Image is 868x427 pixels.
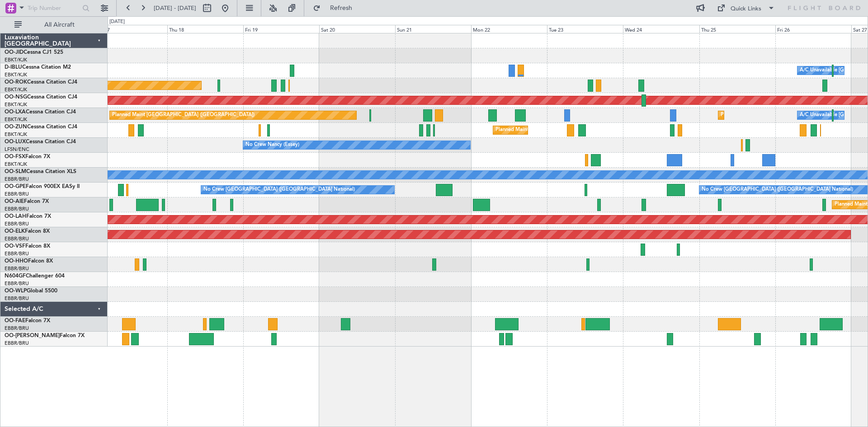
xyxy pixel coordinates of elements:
span: All Aircraft [24,22,95,28]
a: EBBR/BRU [5,235,29,242]
span: OO-ROK [5,80,27,85]
a: OO-FSXFalcon 7X [5,154,50,160]
a: EBKT/KJK [5,71,27,78]
span: OO-NSG [5,94,27,100]
span: Refresh [322,5,360,11]
a: OO-LAHFalcon 7X [5,214,51,219]
span: OO-VSF [5,244,25,249]
a: OO-VSFFalcon 8X [5,244,50,249]
div: Tue 23 [547,25,623,33]
span: OO-FAE [5,318,25,324]
a: EBKT/KJK [5,116,27,123]
a: OO-WLPGlobal 5500 [5,288,57,294]
div: Sat 20 [319,25,395,33]
div: Sun 21 [395,25,471,33]
span: N604GF [5,273,26,279]
a: OO-FAEFalcon 7X [5,318,50,324]
a: EBBR/BRU [5,325,29,332]
div: Planned Maint [GEOGRAPHIC_DATA] ([GEOGRAPHIC_DATA]) [112,108,255,122]
button: Refresh [309,1,363,15]
span: OO-LXA [5,109,26,115]
a: EBKT/KJK [5,101,27,108]
div: Planned Maint Kortrijk-[GEOGRAPHIC_DATA] [495,123,601,137]
a: OO-GPEFalcon 900EX EASy II [5,184,80,189]
a: OO-AIEFalcon 7X [5,199,49,204]
a: OO-ELKFalcon 8X [5,229,50,234]
a: EBKT/KJK [5,131,27,138]
a: EBBR/BRU [5,176,29,183]
span: OO-JID [5,50,24,55]
span: OO-AIE [5,199,24,204]
a: OO-SLMCessna Citation XLS [5,169,76,174]
div: No Crew [GEOGRAPHIC_DATA] ([GEOGRAPHIC_DATA] National) [702,183,853,197]
a: OO-NSGCessna Citation CJ4 [5,94,77,100]
span: OO-SLM [5,169,26,174]
a: EBBR/BRU [5,295,29,302]
div: Quick Links [731,5,761,14]
span: D-IBLU [5,65,22,70]
span: OO-ZUN [5,124,27,130]
a: OO-LXACessna Citation CJ4 [5,109,76,115]
div: Fri 26 [775,25,851,33]
a: EBBR/BRU [5,265,29,272]
a: EBBR/BRU [5,280,29,287]
div: Wed 24 [623,25,699,33]
span: OO-LAH [5,214,26,219]
span: OO-WLP [5,288,27,294]
a: EBKT/KJK [5,86,27,93]
a: OO-HHOFalcon 8X [5,258,53,264]
input: Trip Number [28,1,80,15]
a: EBBR/BRU [5,340,29,347]
a: OO-LUXCessna Citation CJ4 [5,139,76,145]
div: Fri 19 [243,25,319,33]
span: [DATE] - [DATE] [154,4,196,12]
a: N604GFChallenger 604 [5,273,65,279]
span: OO-HHO [5,258,28,264]
a: OO-ZUNCessna Citation CJ4 [5,124,77,130]
div: Thu 25 [699,25,775,33]
span: OO-FSX [5,154,25,160]
div: [DATE] [109,18,125,26]
div: Planned Maint Kortrijk-[GEOGRAPHIC_DATA] [721,108,826,122]
a: D-IBLUCessna Citation M2 [5,65,71,70]
a: OO-[PERSON_NAME]Falcon 7X [5,333,85,338]
div: No Crew Nancy (Essey) [245,138,299,152]
span: OO-[PERSON_NAME] [5,333,60,338]
a: OO-JIDCessna CJ1 525 [5,50,63,55]
a: EBBR/BRU [5,221,29,227]
span: OO-GPE [5,184,26,189]
a: LFSN/ENC [5,146,29,153]
button: All Aircraft [10,18,98,32]
a: EBBR/BRU [5,191,29,197]
div: Wed 17 [91,25,167,33]
a: EBBR/BRU [5,250,29,257]
div: No Crew [GEOGRAPHIC_DATA] ([GEOGRAPHIC_DATA] National) [203,183,355,197]
a: OO-ROKCessna Citation CJ4 [5,80,77,85]
div: Thu 18 [167,25,243,33]
a: EBKT/KJK [5,56,27,63]
span: OO-LUX [5,139,26,145]
a: EBBR/BRU [5,206,29,212]
a: EBKT/KJK [5,161,27,168]
div: Mon 22 [471,25,547,33]
button: Quick Links [712,1,779,15]
span: OO-ELK [5,229,25,234]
